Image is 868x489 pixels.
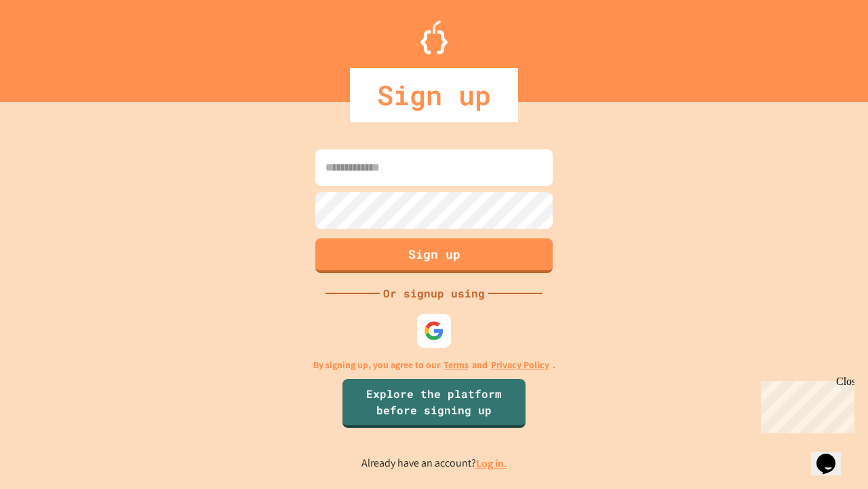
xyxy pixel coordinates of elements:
[811,435,854,475] iframe: chat widget
[380,285,488,302] div: Or signup using
[361,455,507,472] p: Already have an account?
[350,68,518,122] div: Sign up
[755,376,854,433] iframe: chat widget
[315,238,553,273] button: Sign up
[443,358,469,372] a: Terms
[5,5,94,86] div: Chat with us now!Close
[476,456,507,471] a: Log in.
[491,358,549,372] a: Privacy Policy
[420,20,448,54] img: Logo.svg
[342,379,526,428] a: Explore the platform before signing up
[313,358,555,372] p: By signing up, you agree to our and .
[424,321,444,341] img: google-icon.svg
